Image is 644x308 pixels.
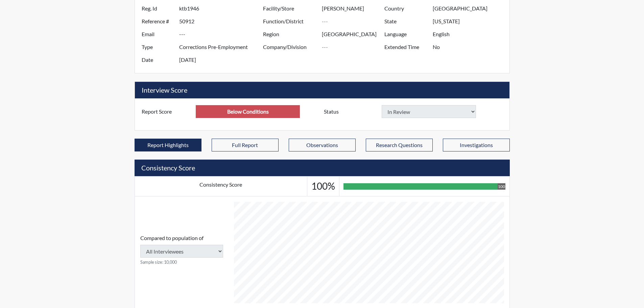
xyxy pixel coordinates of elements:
input: --- [433,41,507,53]
div: Consistency Score comparison among population [140,234,223,265]
small: Sample size: 10,000 [140,259,223,265]
label: Compared to population of [140,234,204,242]
input: --- [322,2,386,15]
label: Language [379,28,433,41]
input: --- [179,15,265,28]
input: --- [179,2,265,15]
label: Status [319,105,382,118]
h5: Consistency Score [135,160,510,176]
div: 100 [498,183,505,190]
input: --- [433,28,507,41]
h3: 100% [311,181,335,192]
label: Extended Time [379,41,433,53]
label: State [379,15,433,28]
button: Research Questions [366,139,433,151]
input: --- [322,15,386,28]
label: Date [137,53,179,66]
label: Facility/Store [258,2,322,15]
button: Report Highlights [135,139,201,151]
label: Type [137,41,179,53]
input: --- [179,41,265,53]
label: Report Score [137,105,196,118]
button: Full Report [212,139,279,151]
input: --- [196,105,300,118]
label: Country [379,2,433,15]
input: --- [179,28,265,41]
input: --- [433,2,507,15]
div: Document a decision to hire or decline a candiate [319,105,508,118]
label: Function/District [258,15,322,28]
input: --- [322,41,386,53]
button: Investigations [443,139,510,151]
input: --- [179,53,265,66]
label: Region [258,28,322,41]
label: Reference # [137,15,179,28]
td: Consistency Score [135,176,307,196]
button: Observations [289,139,356,151]
label: Company/Division [258,41,322,53]
input: --- [322,28,386,41]
label: Reg. Id [137,2,179,15]
h5: Interview Score [135,82,509,98]
label: Email [137,28,179,41]
input: --- [433,15,507,28]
